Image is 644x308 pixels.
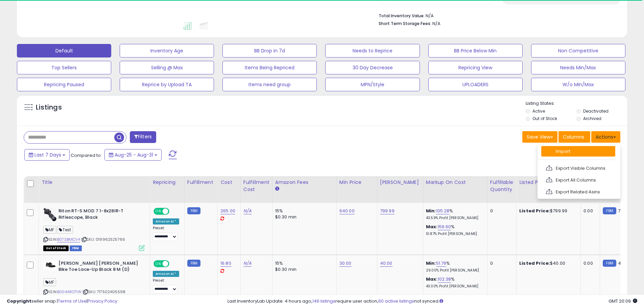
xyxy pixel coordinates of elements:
p: 43.00% Profit [PERSON_NAME] [426,284,482,289]
img: 418hPfOYIiL._SL40_.jpg [43,208,57,221]
div: Amazon AI * [153,218,179,224]
div: $799.99 [519,208,575,214]
button: Last 7 Days [24,149,70,161]
div: Preset: [153,226,179,241]
b: [PERSON_NAME] [PERSON_NAME] Bike Toe Lace-Up Black 8 M (D) [58,260,141,275]
b: Riton RT-S MOD 7 1-8x28IR-T Riflescope, Black [58,208,141,222]
button: Repricing View [428,61,523,74]
div: % [426,224,482,236]
strong: Copyright [7,298,31,304]
div: 0.00 [583,260,595,266]
th: The percentage added to the cost of goods (COGS) that forms the calculator for Min & Max prices. [423,176,487,203]
label: Deactivated [583,108,609,114]
span: FBM [70,245,82,251]
div: 15% [275,260,331,266]
button: MPN/Style [325,78,420,91]
p: 43.59% Profit [PERSON_NAME] [426,216,482,220]
small: FBM [187,207,200,214]
button: Non Competitive [531,44,625,57]
p: Listing States: [526,100,627,107]
button: Default [17,44,111,57]
div: Amazon Fees [275,179,334,186]
div: [PERSON_NAME] [380,179,420,186]
span: OFF [168,209,179,214]
button: Filters [130,131,156,143]
a: 60 active listings [378,298,414,304]
a: 102.38 [438,276,451,283]
img: 31RRP1UZLNL._SL40_.jpg [43,260,57,269]
a: 265.00 [220,208,235,214]
div: 0 [490,260,511,266]
a: 105.28 [436,208,450,214]
b: Min: [426,260,436,266]
a: Import [541,146,615,157]
span: Compared to: [71,152,102,159]
div: 0 [490,208,511,214]
button: BB Drop in 7d [222,44,317,57]
a: Export Related Asins [541,187,615,197]
button: Actions [591,131,620,143]
div: 0.00 [583,208,595,214]
a: N/A [243,208,252,214]
label: Archived [583,116,601,121]
b: Listed Price: [519,260,550,266]
div: Markup on Cost [426,179,484,186]
span: OFF [168,261,179,266]
button: Columns [558,131,590,143]
a: 51.79 [436,260,447,267]
div: $0.30 min [275,214,331,220]
span: Test [57,226,73,234]
b: Max: [426,276,438,282]
label: Active [532,108,545,114]
span: 799.99 [618,208,633,214]
div: 15% [275,208,331,214]
button: Reprice by Upload TA [120,78,214,91]
span: Columns [563,134,584,140]
span: MF [43,278,56,286]
b: Max: [426,223,438,230]
div: Last InventoryLab Update: 4 hours ago, require user action, not synced. [228,298,637,305]
small: FBM [603,207,616,214]
span: 2025-09-8 20:09 GMT [609,298,637,304]
span: | SKU: 019962525766 [81,237,125,242]
button: Save View [522,131,557,143]
small: Amazon Fees. [275,186,279,192]
a: Terms of Use [58,298,87,304]
a: 16.80 [220,260,231,267]
span: All listings that are currently out of stock and unavailable for purchase on Amazon [43,245,69,251]
a: Export Visible Columns [541,163,615,173]
small: FBM [603,260,616,267]
label: Out of Stock [532,116,557,121]
button: Aug-25 - Aug-31 [104,149,162,161]
button: Repricing Paused [17,78,111,91]
span: MF [43,226,56,234]
div: Cost [220,179,238,186]
p: 51.87% Profit [PERSON_NAME] [426,232,482,236]
a: 156.60 [438,223,451,230]
div: Fulfillment Cost [243,179,269,193]
div: % [426,208,482,220]
div: Fulfillable Quantity [490,179,514,193]
div: Title [42,179,147,186]
button: Inventory Age [120,44,214,57]
span: Aug-25 - Aug-31 [115,151,153,158]
p: 29.00% Profit [PERSON_NAME] [426,268,482,273]
small: FBM [187,260,200,267]
a: 30.00 [339,260,352,267]
div: Listed Price [519,179,578,186]
button: Needs Min/Max [531,61,625,74]
span: ON [154,209,163,214]
button: Items Being Repriced [222,61,317,74]
button: Needs to Reprice [325,44,420,57]
div: Amazon AI * [153,271,179,277]
b: Min: [426,208,436,214]
button: Items need group [222,78,317,91]
div: % [426,276,482,289]
div: $0.30 min [275,266,331,273]
a: N/A [243,260,252,267]
a: 146 listings [312,298,335,304]
div: Preset: [153,278,179,293]
div: % [426,260,482,273]
div: ASIN: [43,208,145,250]
button: Top Sellers [17,61,111,74]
